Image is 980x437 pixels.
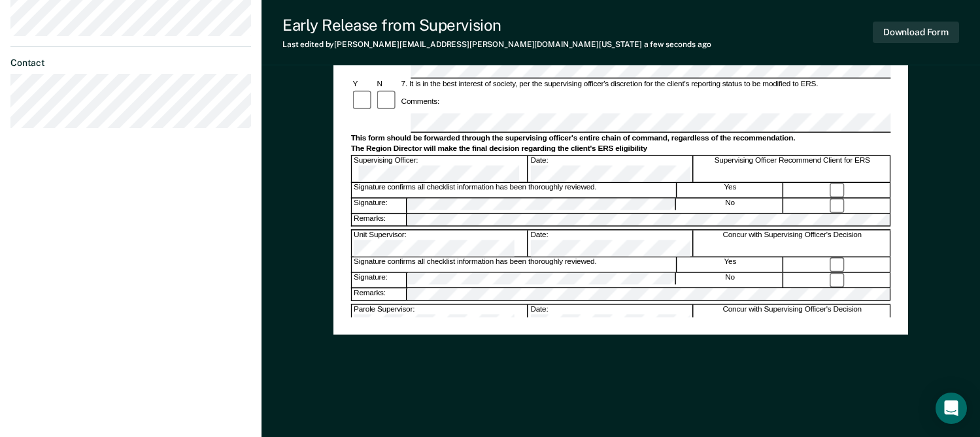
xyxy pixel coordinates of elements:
[352,230,528,257] div: Unit Supervisor:
[352,273,407,287] div: Signature:
[936,393,967,424] div: Open Intercom Messenger
[677,184,783,198] div: Yes
[528,304,694,331] div: Date:
[644,40,711,49] span: a few seconds ago
[352,199,407,213] div: Signature:
[677,258,783,272] div: Yes
[399,97,441,106] div: Comments:
[352,155,528,182] div: Supervising Officer:
[375,80,399,89] div: N
[282,16,711,35] div: Early Release from Supervision
[352,258,677,272] div: Signature confirms all checklist information has been thoroughly reviewed.
[677,273,783,287] div: No
[694,304,890,331] div: Concur with Supervising Officer's Decision
[352,288,407,300] div: Remarks:
[352,214,407,225] div: Remarks:
[351,80,375,89] div: Y
[399,80,891,89] div: 7. It is in the best interest of society, per the supervising officer's discretion for the client...
[351,133,891,143] div: This form should be forwarded through the supervising officer's entire chain of command, regardle...
[528,230,694,257] div: Date:
[352,184,677,198] div: Signature confirms all checklist information has been thoroughly reviewed.
[694,230,890,257] div: Concur with Supervising Officer's Decision
[873,22,959,43] button: Download Form
[694,155,890,182] div: Supervising Officer Recommend Client for ERS
[10,57,251,69] dt: Contact
[352,304,528,331] div: Parole Supervisor:
[528,155,694,182] div: Date:
[282,40,711,49] div: Last edited by [PERSON_NAME][EMAIL_ADDRESS][PERSON_NAME][DOMAIN_NAME][US_STATE]
[351,144,891,154] div: The Region Director will make the final decision regarding the client's ERS eligibility
[677,199,783,213] div: No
